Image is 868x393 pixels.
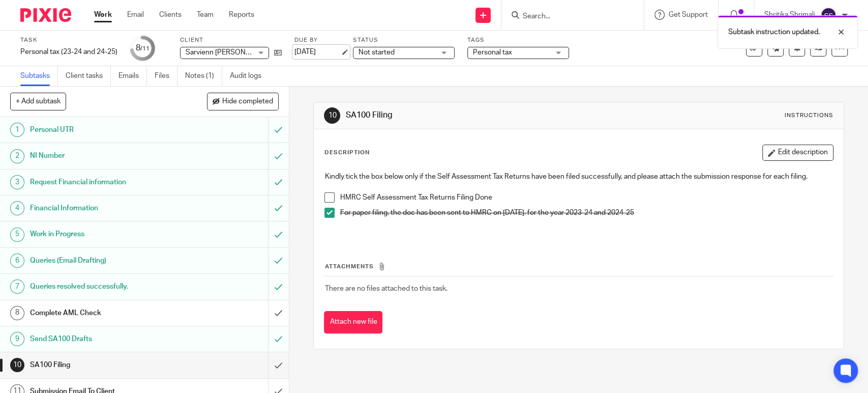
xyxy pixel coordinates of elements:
[10,254,24,268] div: 6
[30,227,182,242] h1: Work in Progress
[222,98,273,106] span: Hide completed
[159,10,182,20] a: Clients
[324,107,340,124] div: 10
[30,122,182,137] h1: Personal UTR
[10,279,24,294] div: 7
[785,111,833,120] div: Instructions
[118,66,147,86] a: Emails
[340,192,832,203] p: HMRC Self Assessment Tax Returns Filing Done
[762,145,833,161] button: Edit description
[728,27,820,37] p: Subtask instruction updated.
[20,36,117,44] label: Task
[324,172,832,182] p: Kindly tick the box below only if the Self Assessment Tax Returns have been filed successfully, a...
[10,306,24,320] div: 8
[30,357,182,373] h1: SA100 Filing
[30,331,182,347] h1: Send SA100 Drafts
[358,49,395,56] span: Not started
[230,66,269,86] a: Audit logs
[10,201,24,215] div: 4
[94,10,112,20] a: Work
[10,332,24,346] div: 9
[20,47,117,57] div: Personal tax (23-24 and 24-25)
[30,148,182,163] h1: NI Number
[30,305,182,321] h1: Complete AML Check
[324,264,373,269] span: Attachments
[127,10,144,20] a: Email
[207,93,279,110] button: Hide completed
[353,36,455,44] label: Status
[30,279,182,294] h1: Queries resolved successfully.
[155,66,177,86] a: Files
[294,36,340,44] label: Due by
[20,66,58,86] a: Subtasks
[197,10,214,20] a: Team
[136,42,149,54] div: 8
[140,46,149,51] small: /11
[30,175,182,190] h1: Request Financial information
[10,123,24,137] div: 1
[186,49,294,56] span: Sarvienn [PERSON_NAME] SA100
[820,7,836,23] img: svg%3E
[340,208,832,218] p: For paper filing, the doc has been sent to HMRC on [DATE]. for the year 2023-24 and 2024-25
[346,110,601,121] h1: SA100 Filing
[10,228,24,242] div: 5
[180,36,282,44] label: Client
[20,8,71,22] img: Pixie
[10,358,24,372] div: 10
[324,311,382,334] button: Attach new file
[324,149,369,157] p: Description
[229,10,254,20] a: Reports
[324,285,447,292] span: There are no files attached to this task.
[66,66,111,86] a: Client tasks
[473,49,512,56] span: Personal tax
[10,93,66,110] button: + Add subtask
[30,253,182,268] h1: Queries (Email Drafting)
[10,175,24,189] div: 3
[185,66,222,86] a: Notes (1)
[30,201,182,216] h1: Financial Information
[10,149,24,163] div: 2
